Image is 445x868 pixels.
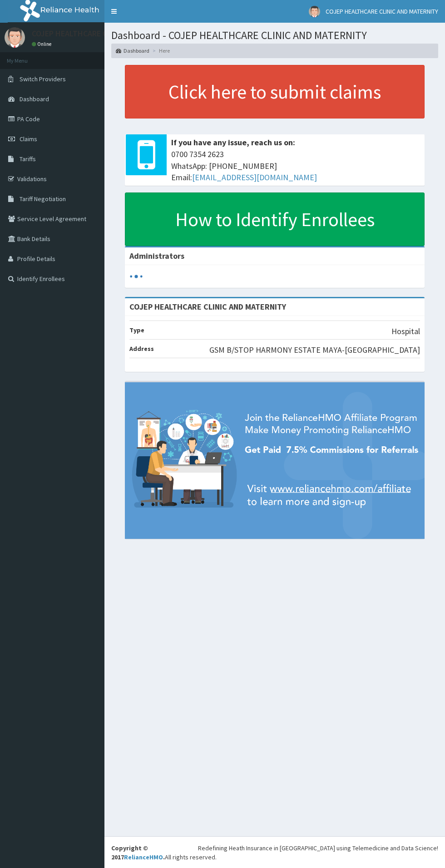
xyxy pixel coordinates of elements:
[125,65,425,118] a: Click here to submit claims
[326,7,438,15] span: COJEP HEALTHCARE CLINIC AND MATERNITY
[125,192,425,246] a: How to Identify Enrollees
[32,41,54,47] a: Online
[309,6,320,17] img: User Image
[129,251,184,261] b: Administrators
[111,30,438,41] h1: Dashboard - COJEP HEALTHCARE CLINIC AND MATERNITY
[124,853,163,861] a: RelianceHMO
[125,382,425,539] img: provider-team-banner.png
[20,75,66,83] span: Switch Providers
[111,844,165,861] strong: Copyright © 2017 .
[20,135,37,143] span: Claims
[391,325,420,337] p: Hospital
[171,148,420,183] span: 0700 7354 2623 WhatsApp: [PHONE_NUMBER] Email:
[129,301,286,312] strong: COJEP HEALTHCARE CLINIC AND MATERNITY
[171,137,295,148] b: If you have any issue, reach us on:
[116,47,149,54] a: Dashboard
[32,30,184,38] p: COJEP HEALTHCARE CLINIC AND MATERNITY
[129,345,154,353] b: Address
[150,47,170,54] li: Here
[20,155,36,163] span: Tariffs
[5,27,25,48] img: User Image
[198,843,438,853] div: Redefining Heath Insurance in [GEOGRAPHIC_DATA] using Telemedicine and Data Science!
[20,95,49,103] span: Dashboard
[20,195,66,203] span: Tariff Negotiation
[192,172,317,182] a: [EMAIL_ADDRESS][DOMAIN_NAME]
[129,270,143,283] svg: audio-loading
[129,326,144,334] b: Type
[209,344,420,356] p: GSM B/STOP HARMONY ESTATE MAYA-[GEOGRAPHIC_DATA]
